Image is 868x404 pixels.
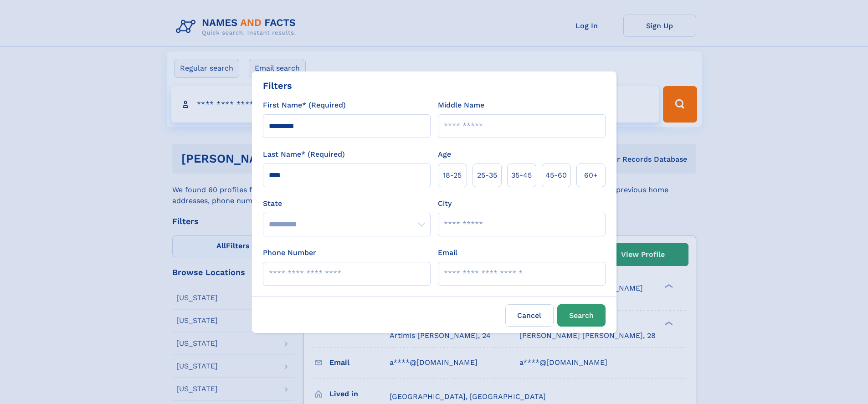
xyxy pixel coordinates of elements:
[438,198,452,209] label: City
[557,304,606,327] button: Search
[443,170,462,181] span: 18‑25
[263,247,316,258] label: Phone Number
[438,100,484,111] label: Middle Name
[263,79,292,92] div: Filters
[584,170,598,181] span: 60+
[263,149,345,160] label: Last Name* (Required)
[438,247,457,258] label: Email
[263,198,431,209] label: State
[438,149,451,160] label: Age
[511,170,532,181] span: 35‑45
[545,170,567,181] span: 45‑60
[505,304,554,327] label: Cancel
[263,100,346,111] label: First Name* (Required)
[477,170,497,181] span: 25‑35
